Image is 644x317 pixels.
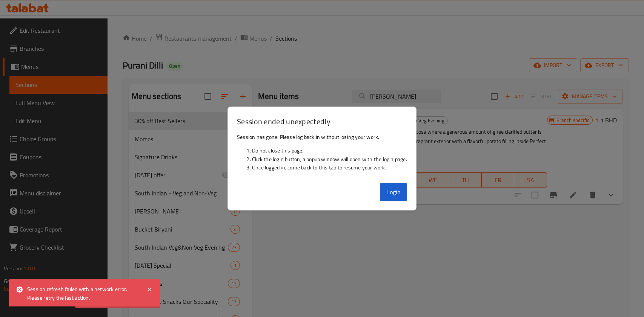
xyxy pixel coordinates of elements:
[252,146,407,155] li: Do not close this page.
[380,183,407,201] button: Login
[228,130,416,180] div: Session has gone. Please log back in without losing your work.
[252,155,407,163] li: Click the login button, a popup window will open with the login page.
[27,285,139,302] div: Session refresh failed with a network error. Please retry the last action.
[252,163,407,172] li: Once logged in, come back to this tab to resume your work.
[237,116,407,127] h3: Session ended unexpectedly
